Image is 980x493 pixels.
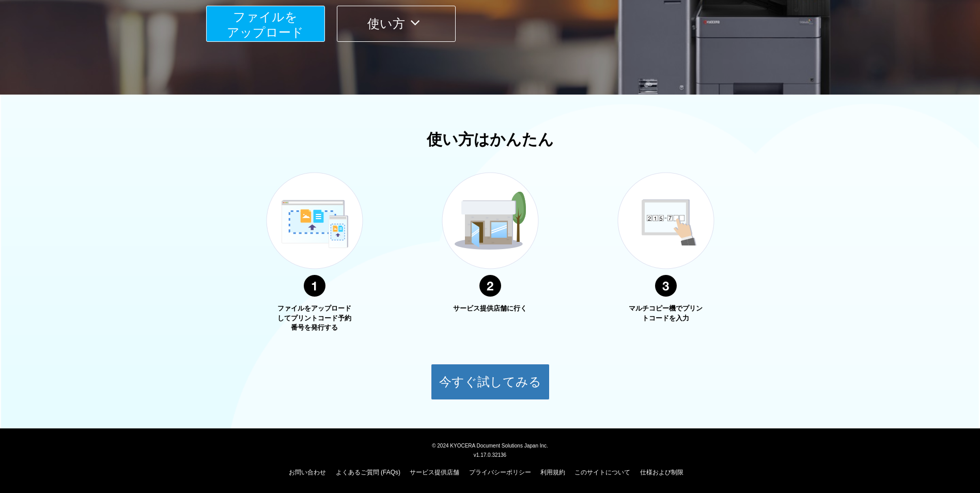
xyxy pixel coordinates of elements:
span: © 2024 KYOCERA Document Solutions Japan Inc. [432,442,548,449]
a: プライバシーポリシー [469,469,531,476]
button: 使い方 [337,6,456,42]
button: ファイルを​​アップロード [206,6,325,42]
a: よくあるご質問 (FAQs) [336,469,400,476]
span: v1.17.0.32136 [474,452,506,458]
a: 利用規約 [540,469,565,476]
a: 仕様および制限 [640,469,683,476]
a: このサイトについて [574,469,630,476]
span: ファイルを ​​アップロード [227,10,304,39]
p: ファイルをアップロードしてプリントコード予約番号を発行する [276,304,353,333]
p: サービス提供店舗に行く [452,304,529,314]
a: サービス提供店舗 [410,469,459,476]
p: マルチコピー機でプリントコードを入力 [627,304,705,323]
a: お問い合わせ [289,469,326,476]
button: 今すぐ試してみる [431,364,550,400]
